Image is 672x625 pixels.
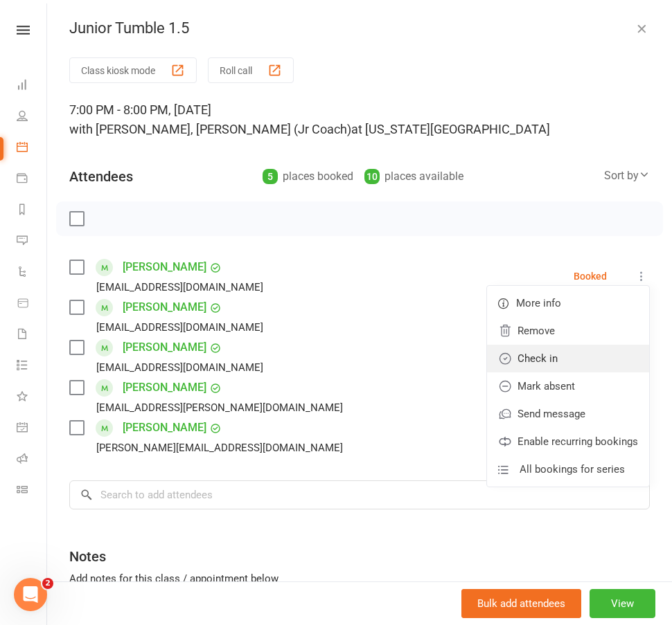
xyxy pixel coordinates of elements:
[69,122,351,136] span: with [PERSON_NAME], [PERSON_NAME] (Jr Coach)
[96,278,263,296] div: [EMAIL_ADDRESS][DOMAIN_NAME]
[123,336,206,359] a: [PERSON_NAME]
[516,295,561,311] span: More info
[487,345,649,372] a: Check in
[574,271,607,281] div: Booked
[263,167,353,186] div: places booked
[487,372,649,400] a: Mark absent
[123,377,206,399] a: [PERSON_NAME]
[42,578,53,589] span: 2
[47,19,672,37] div: Junior Tumble 1.5
[487,455,649,483] a: All bookings for series
[69,570,650,587] div: Add notes for this class / appointment below
[96,399,343,417] div: [EMAIL_ADDRESS][PERSON_NAME][DOMAIN_NAME]
[604,167,650,185] div: Sort by
[69,167,133,186] div: Attendees
[123,256,206,278] a: [PERSON_NAME]
[17,475,48,507] a: Class kiosk mode
[17,289,48,320] a: Product Sales
[520,461,625,478] span: All bookings for series
[123,417,206,439] a: [PERSON_NAME]
[17,102,48,133] a: People
[263,169,278,184] div: 5
[487,400,649,428] a: Send message
[208,57,294,83] button: Roll call
[17,195,48,226] a: Reports
[17,444,48,475] a: Roll call kiosk mode
[17,133,48,164] a: Calendar
[69,100,650,139] div: 7:00 PM - 8:00 PM, [DATE]
[17,71,48,102] a: Dashboard
[96,359,263,377] div: [EMAIL_ADDRESS][DOMAIN_NAME]
[69,547,106,566] div: Notes
[461,589,581,618] button: Bulk add attendees
[487,428,649,455] a: Enable recurring bookings
[123,296,206,318] a: [PERSON_NAME]
[17,164,48,195] a: Payments
[17,382,48,413] a: What's New
[487,289,649,317] a: More info
[364,169,380,184] div: 10
[364,167,463,186] div: places available
[590,589,655,618] button: View
[17,413,48,444] a: General attendance kiosk mode
[351,122,550,136] span: at [US_STATE][GEOGRAPHIC_DATA]
[96,318,263,336] div: [EMAIL_ADDRESS][DOMAIN_NAME]
[69,57,197,83] button: Class kiosk mode
[14,578,47,611] iframe: Intercom live chat
[69,480,650,509] input: Search to add attendees
[487,317,649,345] a: Remove
[96,439,343,457] div: [PERSON_NAME][EMAIL_ADDRESS][DOMAIN_NAME]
